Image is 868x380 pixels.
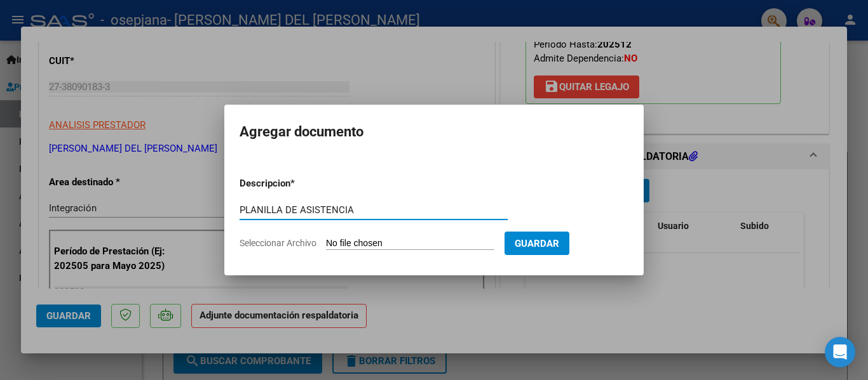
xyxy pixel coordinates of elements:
[240,120,628,144] h2: Agregar documento
[240,176,356,191] p: Descripcion
[825,337,855,367] div: Open Intercom Messenger
[505,232,569,255] button: Guardar
[240,238,316,248] span: Seleccionar Archivo
[515,238,559,249] span: Guardar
